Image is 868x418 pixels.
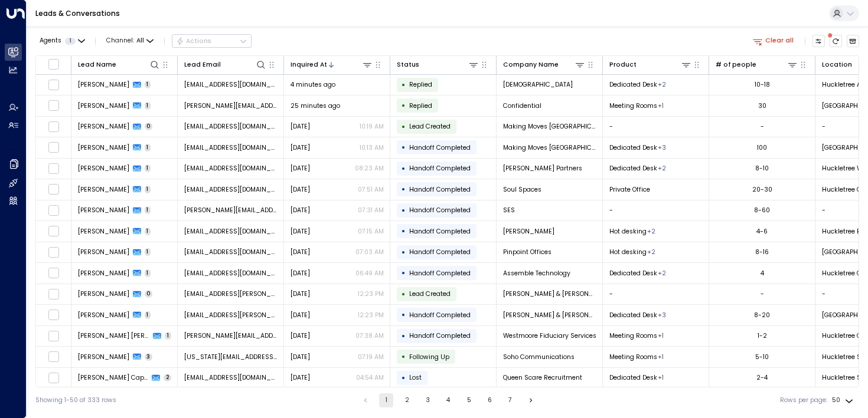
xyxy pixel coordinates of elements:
div: • [402,328,406,344]
td: - [603,117,709,137]
div: Private Office [658,101,664,110]
span: Replied [409,101,432,110]
span: Jemima Townsend [78,311,129,320]
span: Agents [40,38,61,44]
span: Yesterday [291,185,310,194]
div: Hot desking,Meeting Rooms [658,80,666,89]
span: Handoff Completed [409,164,471,173]
span: Tomal Aguirre [78,185,129,194]
span: Jemima Townsend [78,289,129,298]
div: Lead Name [78,59,161,70]
p: 12:23 PM [358,311,384,320]
span: Queen Scare Recruitment [503,373,582,382]
nav: pagination navigation [358,393,539,407]
div: 100 [757,143,767,152]
span: 1 [145,311,151,319]
div: 8-10 [755,164,769,173]
span: Lost [409,373,422,382]
span: Handoff Completed [409,331,471,340]
span: 1 [145,206,151,214]
div: • [402,77,406,93]
span: Yesterday [291,248,310,256]
span: Toggle select row [48,121,59,132]
span: Yesterday [291,164,310,173]
div: 5-10 [755,353,769,361]
span: Brightwell Partners [503,164,582,173]
span: Toggle select row [48,79,59,90]
div: • [402,307,406,322]
div: Lead Name [78,60,116,70]
div: • [402,182,406,197]
span: There are new threads available. Refresh the grid to view the latest updates. [830,35,843,48]
span: 3 [145,353,153,361]
div: Company Name [503,60,559,70]
span: Making Moves London [503,122,596,131]
span: tomal@soulspaces.london [184,185,278,194]
button: Go to next page [524,393,538,407]
div: Hot desking,Private Office [658,269,666,278]
div: 2-4 [756,373,768,382]
p: 07:15 AM [358,227,384,236]
span: Toggle select row [48,184,59,195]
span: Toggle select row [48,372,59,383]
span: Handoff Completed [409,185,471,194]
div: 50 [832,393,856,407]
div: 10-18 [755,80,770,89]
p: 07:19 AM [358,353,384,361]
div: Actions [176,37,212,45]
span: jgt@devono.com [184,80,278,89]
span: Handoff Completed [409,143,471,152]
span: Sarah Aver [78,164,129,173]
button: Go to page 2 [400,393,414,407]
span: andrew.mccallum@gryphonpropertypartners.com [184,331,278,340]
div: Company Name [503,59,586,70]
button: Clear all [749,35,798,47]
span: Meeting Rooms [609,353,657,361]
span: Toggle select all [48,58,59,70]
span: Stein Johnsen [78,331,150,340]
div: Inquired At [291,59,373,70]
p: 10:13 AM [360,143,384,152]
span: 4 minutes ago [291,80,335,89]
div: • [402,265,406,281]
span: Westmoore Fiduciary Services [503,331,596,340]
span: Pinpoint Offices [503,248,552,256]
span: Dedicated Desk [609,164,657,173]
span: Toggle select row [48,330,59,341]
span: Lead Created [409,289,451,298]
span: 1 [145,248,151,256]
span: Toggle select row [48,100,59,111]
span: Yesterday [291,206,310,215]
div: Product [609,59,692,70]
div: • [402,161,406,176]
span: 0 [145,290,153,298]
span: Rachel Stead [78,101,129,110]
div: 8-20 [754,311,770,320]
span: Reim Capital [78,373,149,382]
span: Toggle select row [48,205,59,216]
span: Confidential [503,101,541,110]
div: • [402,223,406,239]
button: page 1 [379,393,393,407]
span: Yesterday [291,122,310,131]
td: - [603,284,709,305]
div: Status [397,60,419,70]
div: Private Office [658,373,664,382]
p: 07:31 AM [358,206,384,215]
span: Meeting Rooms [609,101,657,110]
div: Lead Email [184,60,221,70]
span: Handoff Completed [409,269,471,278]
span: Oct 07, 2025 [291,289,310,298]
span: Soul Spaces [503,185,541,194]
span: Handoff Completed [409,227,471,236]
div: - [761,122,764,131]
span: rachel.stead@makingmoves.london [184,101,278,110]
span: Toggle select row [48,226,59,237]
div: # of people [716,60,756,70]
span: Horace [503,227,554,236]
span: Yesterday [291,227,310,236]
span: Dedicated Desk [609,269,657,278]
p: 07:38 AM [355,331,384,340]
a: Leads & Conversations [35,8,120,18]
span: Soho Communications [503,353,575,361]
